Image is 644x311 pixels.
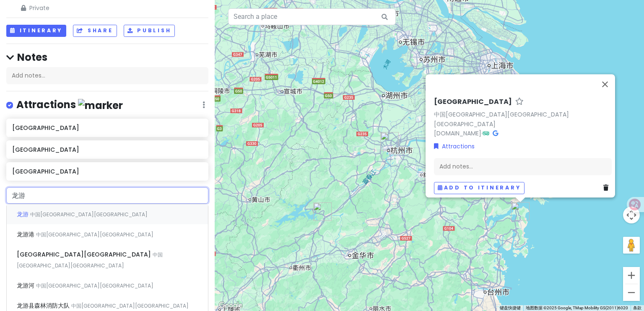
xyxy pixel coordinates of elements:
input: + Add place or address [6,187,208,204]
a: 在 Google 地图中打开此区域（会打开一个新窗口） [217,300,244,311]
button: 放大 [623,267,640,284]
a: Star place [515,98,524,106]
div: 杭州市 [380,132,399,150]
div: 建德市 [313,202,332,221]
button: 关闭 [595,74,615,94]
img: Google [217,300,244,311]
span: 龙游港 [17,230,36,238]
a: [DOMAIN_NAME] [434,130,481,138]
h6: [GEOGRAPHIC_DATA] [12,124,202,132]
span: Private [21,3,172,13]
button: Itinerary [6,25,66,37]
span: 中国[GEOGRAPHIC_DATA][GEOGRAPHIC_DATA] [36,282,153,289]
h6: [GEOGRAPHIC_DATA] [12,146,202,153]
span: 龙游县森林消防大队 [17,301,71,310]
i: Google Maps [493,131,498,137]
a: 条款（在新标签页中打开） [633,306,641,310]
input: Search a place [228,8,396,25]
h4: Attractions [16,98,123,112]
h4: Notes [6,51,208,64]
button: Publish [124,25,175,37]
span: 中国[GEOGRAPHIC_DATA][GEOGRAPHIC_DATA] [36,231,153,238]
button: 键盘快捷键 [500,305,521,311]
span: 中国[GEOGRAPHIC_DATA][GEOGRAPHIC_DATA] [17,251,163,269]
button: Add to itinerary [434,182,525,194]
a: Attractions [434,142,475,151]
div: · [434,98,612,138]
div: 象山县 [511,202,530,220]
span: 地图数据 ©2025 Google, TMap Mobility GS(2011)6020 [526,306,628,310]
a: 中国[GEOGRAPHIC_DATA][GEOGRAPHIC_DATA][GEOGRAPHIC_DATA] [434,110,569,128]
button: 将街景小人拖到地图上以打开街景 [623,237,640,254]
h6: [GEOGRAPHIC_DATA] [12,168,202,175]
i: Tripadvisor [483,131,489,137]
button: 地图镜头控件 [623,207,640,223]
div: Add notes... [6,67,208,85]
div: Add notes... [434,158,612,176]
span: 龙游 [17,210,30,218]
span: 中国[GEOGRAPHIC_DATA][GEOGRAPHIC_DATA] [30,211,148,218]
img: marker [78,99,123,112]
button: 缩小 [623,284,640,301]
a: Delete place [603,184,612,193]
span: 龙游河 [17,281,36,290]
button: Share [73,25,117,37]
h6: [GEOGRAPHIC_DATA] [434,98,512,106]
span: [GEOGRAPHIC_DATA][GEOGRAPHIC_DATA] [17,250,153,259]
